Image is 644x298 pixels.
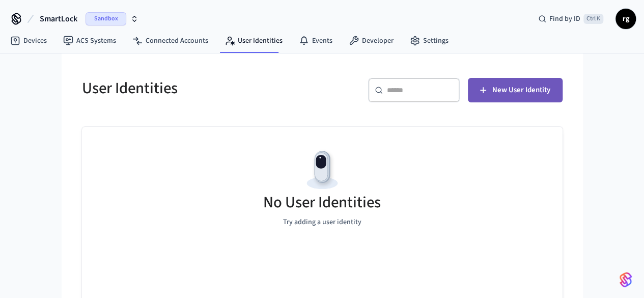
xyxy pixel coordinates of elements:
[492,84,550,97] span: New User Identity
[124,32,216,50] a: Connected Accounts
[86,12,126,25] span: Sandbox
[2,32,55,50] a: Devices
[583,14,603,24] span: Ctrl K
[299,147,345,193] img: Devices Empty State
[40,13,77,25] span: SmartLock
[620,272,632,288] img: SeamLogoGradient.69752ec5.svg
[341,32,402,50] a: Developer
[402,32,457,50] a: Settings
[263,192,381,213] h5: No User Identities
[216,32,291,50] a: User Identities
[549,14,580,24] span: Find by ID
[530,10,611,28] div: Find by IDCtrl K
[82,78,316,99] h5: User Identities
[615,9,636,29] button: rg
[55,32,124,50] a: ACS Systems
[283,217,361,228] p: Try adding a user identity
[468,78,563,102] button: New User Identity
[617,10,635,28] span: rg
[291,32,341,50] a: Events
